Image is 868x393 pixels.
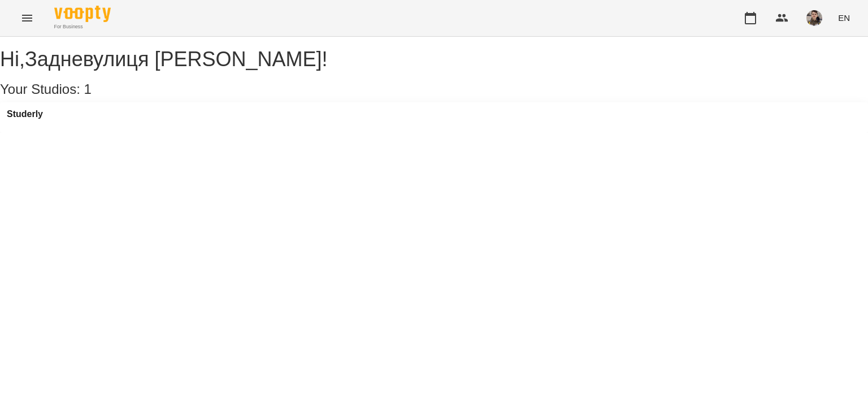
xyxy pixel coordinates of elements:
a: Studerly [7,109,43,119]
span: 1 [84,81,92,97]
button: Menu [14,5,41,32]
span: For Business [54,23,111,31]
button: EN [834,7,854,28]
img: Voopty Logo [54,6,111,22]
img: fc1e08aabc335e9c0945016fe01e34a0.jpg [806,10,822,26]
span: EN [838,12,850,24]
